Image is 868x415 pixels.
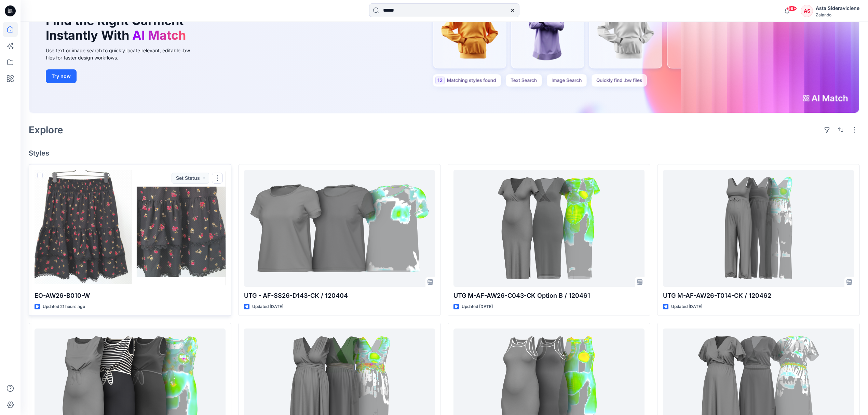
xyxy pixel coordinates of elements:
[35,170,226,287] a: EO-AW26-B010-W
[244,291,435,300] p: UTG - AF-SS26-D143-CK / 120404
[453,170,645,287] a: UTG M-AF-AW26-C043-CK Option B / 120461
[663,170,854,287] a: UTG M-AF-AW26-T014-CK / 120462
[35,291,226,300] p: EO-AW26-B010-W
[671,303,702,310] p: Updated [DATE]
[663,291,854,300] p: UTG M-AF-AW26-T014-CK / 120462
[132,28,186,43] span: AI Match
[43,303,85,310] p: Updated 21 hours ago
[453,291,645,300] p: UTG M-AF-AW26-C043-CK Option B / 120461
[46,47,200,61] div: Use text or image search to quickly locate relevant, editable .bw files for faster design workflows.
[462,303,493,310] p: Updated [DATE]
[816,4,859,12] div: Asta Sideraviciene
[29,124,63,135] h2: Explore
[46,13,189,43] h1: Find the Right Garment Instantly With
[252,303,283,310] p: Updated [DATE]
[787,6,797,11] span: 99+
[46,69,77,83] button: Try now
[29,149,860,157] h4: Styles
[244,170,435,287] a: UTG - AF-SS26-D143-CK / 120404
[816,12,859,17] div: Zalando
[801,5,813,17] div: AS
